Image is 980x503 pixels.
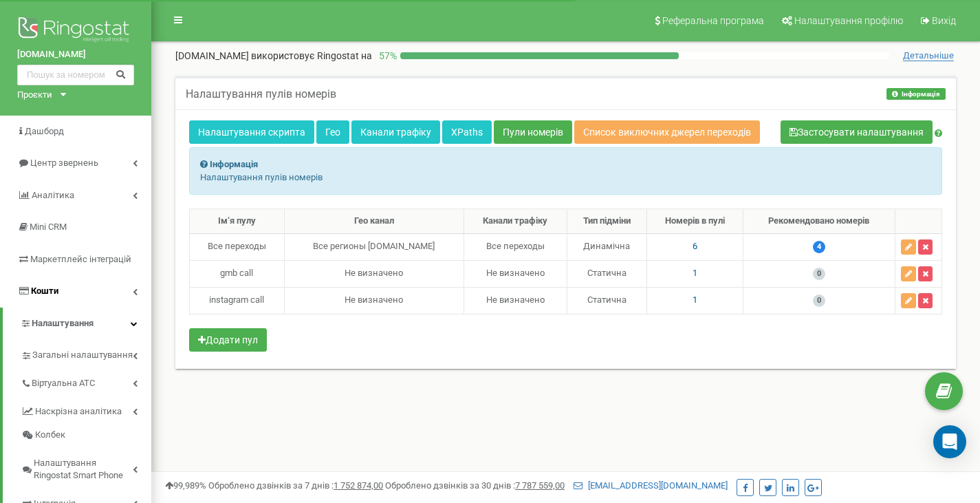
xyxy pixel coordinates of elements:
td: Динамічна [567,233,646,260]
span: Детальніше [903,50,954,61]
a: Налаштування [3,308,151,340]
a: Налаштування скрипта [189,120,314,144]
button: Інформація [886,88,946,100]
span: 1 [693,295,697,305]
th: Тип підміни [567,209,646,234]
div: instagram call [195,294,279,307]
span: Колбек [35,429,65,442]
span: 6 [693,241,697,251]
a: Пули номерів [494,120,572,144]
u: 1 752 874,00 [334,480,383,491]
span: 0 [813,295,825,307]
span: Загальні налаштування [32,349,133,362]
th: Гео канал [284,209,464,234]
span: 0 [813,268,825,280]
a: Гео [316,120,349,144]
img: Ringostat logo [17,14,134,48]
span: Дашборд [25,126,64,136]
span: використовує Ringostat на [251,50,372,61]
td: Статична [567,260,646,287]
div: Проєкти [17,89,52,102]
a: Налаштування Ringostat Smart Phone [21,447,151,488]
a: Наскрізна аналітика [21,396,151,424]
td: Не визначено [284,287,464,314]
span: Маркетплейс інтеграцій [30,254,131,264]
span: Віртуальна АТС [32,377,95,390]
span: 4 [813,241,825,253]
a: Віртуальна АТС [21,367,151,396]
span: Оброблено дзвінків за 7 днів : [208,480,383,491]
span: Вихід [932,15,956,26]
span: Налаштування профілю [794,15,903,26]
a: XPaths [442,120,492,144]
button: Застосувати налаштування [781,120,933,144]
span: Наскрізна аналітика [35,405,122,418]
span: 1 [693,268,697,278]
th: Канали трафіку [464,209,567,234]
div: gmb call [195,267,279,280]
td: Все регионы [DOMAIN_NAME] [284,233,464,260]
td: Не визначено [284,260,464,287]
a: [EMAIL_ADDRESS][DOMAIN_NAME] [574,480,728,491]
u: 7 787 559,00 [515,480,565,491]
span: Налаштування [32,318,94,328]
th: Ім‘я пулу [190,209,285,234]
span: 99,989% [165,480,206,491]
div: Все переходы [195,240,279,253]
a: [DOMAIN_NAME] [17,48,134,61]
div: Open Intercom Messenger [933,425,966,458]
a: Список виключних джерел переходів [574,120,760,144]
span: Центр звернень [30,158,98,168]
p: Налаштування пулів номерів [200,171,931,184]
a: Загальні налаштування [21,339,151,367]
th: Номерів в пулі [646,209,743,234]
span: Оброблено дзвінків за 30 днів : [385,480,565,491]
input: Пошук за номером [17,65,134,85]
a: Колбек [21,423,151,447]
p: [DOMAIN_NAME] [175,49,372,63]
span: Реферальна програма [662,15,764,26]
button: Додати пул [189,328,267,352]
span: Mini CRM [30,222,67,232]
span: Кошти [31,286,58,296]
td: Не визначено [464,260,567,287]
td: Статична [567,287,646,314]
strong: Інформація [210,159,258,169]
span: Налаштування Ringostat Smart Phone [34,457,133,482]
th: Рекомендовано номерів [743,209,895,234]
td: Не визначено [464,287,567,314]
h5: Налаштування пулів номерів [186,88,336,100]
span: Аналiтика [32,190,74,200]
td: Все переходы [464,233,567,260]
p: 57 % [372,49,400,63]
a: Канали трафіку [351,120,440,144]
